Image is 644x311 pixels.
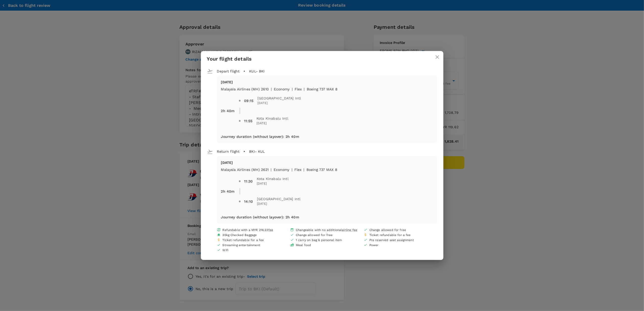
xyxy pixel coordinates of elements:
[304,168,304,172] span: |
[257,181,289,186] span: [DATE]
[257,201,300,206] span: [DATE]
[296,243,311,247] span: Meal food
[217,69,240,74] p: Depart flight
[244,199,253,204] div: 14:10
[217,149,240,154] p: Return flight
[271,168,272,172] span: |
[221,215,299,220] p: Journey duration (without layover) : 2h 40m
[296,238,342,242] span: 1 carry on bag & personal item
[223,233,257,237] span: 35kg Checked Baggage
[256,116,288,121] span: Kota Kinabalu Intl
[207,55,437,63] p: Your flight details
[221,160,433,165] p: [DATE]
[296,228,357,233] span: Changeable with no additional
[221,87,269,92] p: Malaysia Airlines (MH) 2610
[369,238,414,242] span: Pre reserved seat assignment
[431,51,443,63] button: close
[306,167,337,172] p: Boeing 737 MAX 8
[221,80,433,85] p: [DATE]
[274,167,290,172] p: economy
[244,179,253,184] div: 11:30
[257,101,301,106] span: [DATE]
[307,87,338,92] p: Boeing 737 MAX 8
[268,228,273,232] span: fee
[223,238,264,242] span: Ticket refundable for a fee
[221,134,299,139] p: Journey duration (without layover) : 2h 40m
[244,118,252,123] div: 11:55
[257,196,300,201] span: [GEOGRAPHIC_DATA] Intl
[369,228,406,232] span: Change allowed for free
[304,87,305,91] span: |
[257,96,301,101] span: [GEOGRAPHIC_DATA] Intl
[369,243,379,247] span: Power
[369,233,411,237] span: Ticket refundable for a fee
[257,176,289,181] span: Kota Kinabalu Intl
[342,228,357,232] span: airline fee
[221,167,269,172] p: Malaysia Airlines (MH) 2621
[295,87,302,92] p: Flex
[271,87,272,91] span: |
[256,121,288,126] span: [DATE]
[223,228,273,233] span: Refundable with a MYR 216.23
[223,243,260,247] span: Streaming entertainment
[296,233,332,237] span: Change allowed for free
[244,98,253,103] div: 09:15
[294,167,302,172] p: Flex
[249,69,265,74] p: KUL - BKI
[274,87,290,92] p: economy
[223,248,229,252] span: Wifi
[292,87,293,91] span: |
[249,149,265,154] p: BKI - KUL
[221,189,235,194] p: 2h 40m
[292,168,292,172] span: |
[221,108,235,113] p: 2h 40m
